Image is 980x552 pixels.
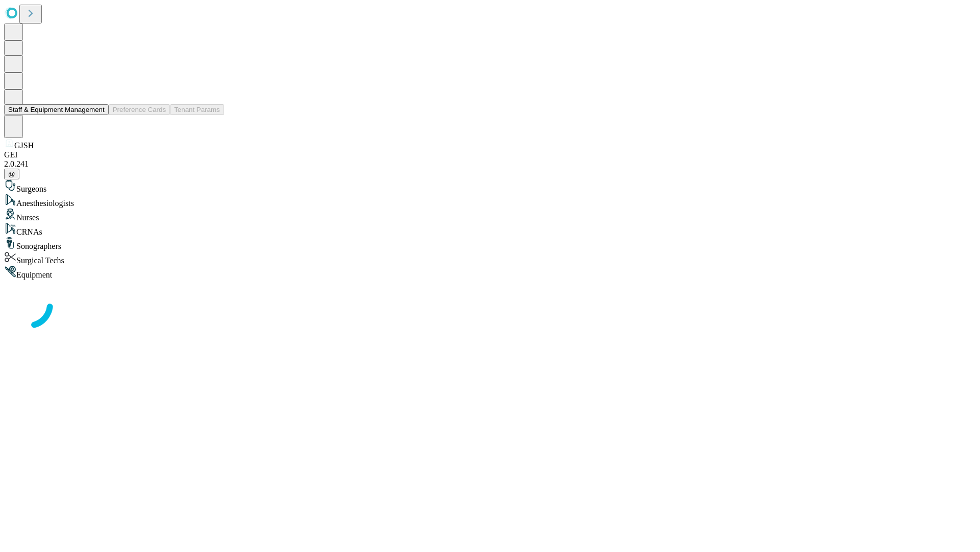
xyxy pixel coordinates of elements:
[4,179,976,194] div: Surgeons
[4,237,976,251] div: Sonographers
[4,222,976,237] div: CRNAs
[4,104,109,115] button: Staff & Equipment Management
[4,150,976,159] div: GEI
[4,159,976,169] div: 2.0.241
[8,170,15,178] span: @
[109,104,170,115] button: Preference Cards
[4,194,976,208] div: Anesthesiologists
[4,208,976,222] div: Nurses
[4,265,976,280] div: Equipment
[170,104,224,115] button: Tenant Params
[4,251,976,265] div: Surgical Techs
[4,169,19,179] button: @
[14,141,34,150] span: GJSH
